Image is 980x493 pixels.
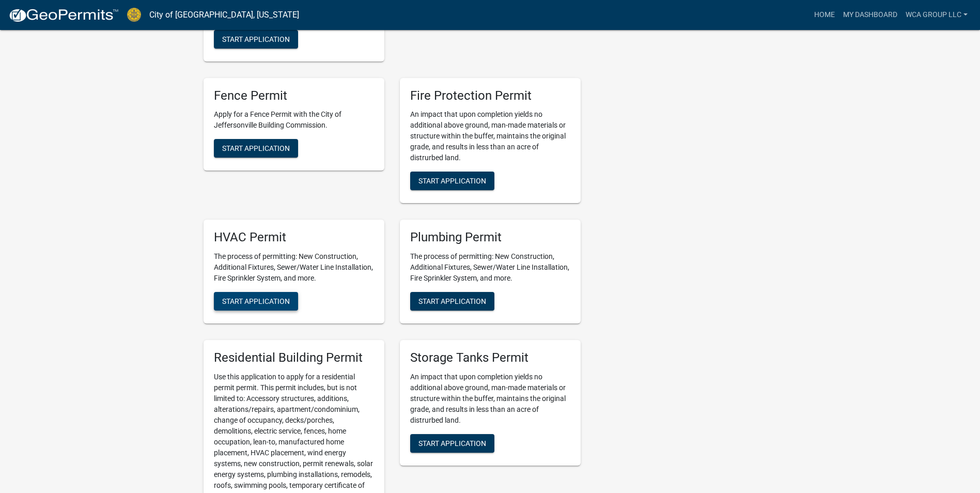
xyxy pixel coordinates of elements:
[410,372,570,426] p: An impact that upon completion yields no additional above ground, man-made materials or structure...
[410,230,570,245] h5: Plumbing Permit
[418,177,486,185] span: Start Application
[127,8,141,22] img: City of Jeffersonville, Indiana
[810,5,839,25] a: Home
[410,172,494,190] button: Start Application
[410,350,570,365] h5: Storage Tanks Permit
[410,434,494,453] button: Start Application
[149,6,299,24] a: City of [GEOGRAPHIC_DATA], [US_STATE]
[222,297,290,305] span: Start Application
[214,109,374,131] p: Apply for a Fence Permit with the City of Jeffersonville Building Commission.
[222,35,290,43] span: Start Application
[418,297,486,305] span: Start Application
[222,144,290,152] span: Start Application
[410,109,570,163] p: An impact that upon completion yields no additional above ground, man-made materials or structure...
[214,230,374,245] h5: HVAC Permit
[839,5,901,25] a: My Dashboard
[214,350,374,365] h5: Residential Building Permit
[410,251,570,284] p: The process of permitting: New Construction, Additional Fixtures, Sewer/Water Line Installation, ...
[214,30,298,49] button: Start Application
[214,88,374,103] h5: Fence Permit
[214,292,298,311] button: Start Application
[418,439,486,448] span: Start Application
[214,251,374,284] p: The process of permitting: New Construction, Additional Fixtures, Sewer/Water Line Installation, ...
[214,139,298,158] button: Start Application
[901,5,972,25] a: WCA Group LLC
[410,292,494,311] button: Start Application
[410,88,570,103] h5: Fire Protection Permit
